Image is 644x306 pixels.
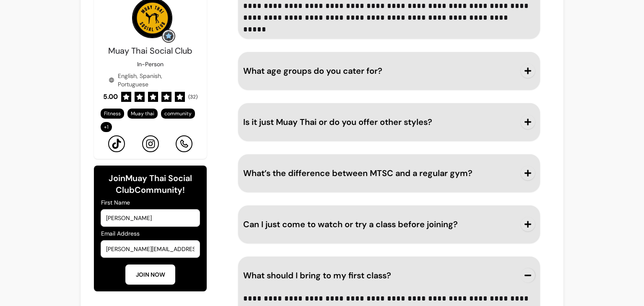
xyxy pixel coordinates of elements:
[243,219,458,230] span: Can I just come to watch or try a class before joining?
[164,31,174,41] img: Grow
[243,57,535,85] button: What age groups do you cater for?
[188,93,197,100] span: ( 32 )
[102,124,110,130] span: + 1
[131,110,154,117] span: Muay thai
[164,110,192,117] span: community
[243,65,382,76] span: What age groups do you cater for?
[243,159,535,187] button: What’s the difference between MTSC and a regular gym?
[243,117,432,127] span: Is it just Muay Thai or do you offer other styles?
[106,214,195,222] input: First Name
[243,108,535,136] button: Is it just Muay Thai or do you offer other styles?
[243,270,391,281] span: What should I bring to my first class?
[106,245,195,253] input: Email Address
[137,60,164,68] p: In-Person
[125,265,175,285] button: JOIN NOW
[101,230,140,237] span: Email Address
[103,92,118,102] span: 5.00
[109,72,192,88] div: English, Spanish, Portuguese
[108,45,192,56] span: Muay Thai Social Club
[243,262,535,289] button: What should I bring to my first class?
[101,172,200,196] h6: Join Muay Thai Social Club Community!
[101,199,130,206] span: First Name
[104,110,121,117] span: Fitness
[243,168,473,179] span: What’s the difference between MTSC and a regular gym?
[243,210,535,238] button: Can I just come to watch or try a class before joining?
